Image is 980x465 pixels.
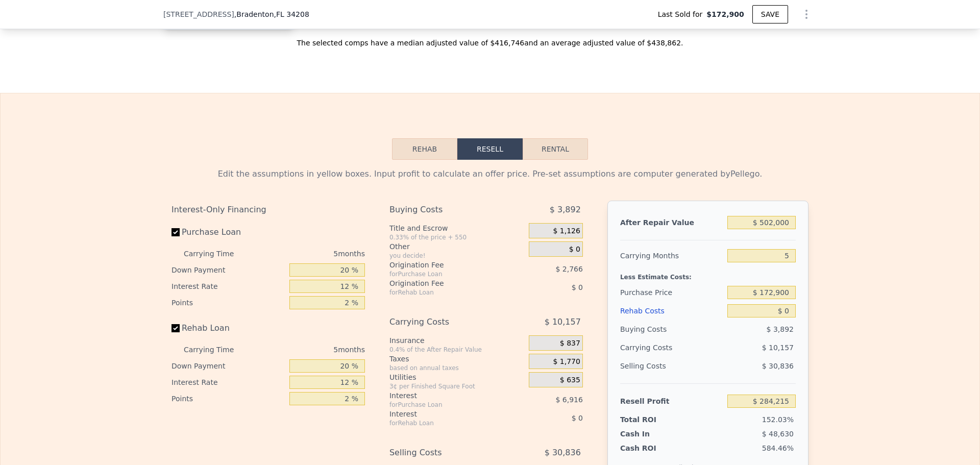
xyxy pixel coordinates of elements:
[389,278,503,288] div: Origination Fee
[389,401,503,409] div: for Purchase Loan
[569,245,580,254] span: $ 0
[389,390,503,401] div: Interest
[389,372,525,382] div: Utilities
[184,246,250,262] div: Carrying Time
[171,223,285,241] label: Purchase Loan
[555,396,582,404] span: $ 6,916
[620,357,723,375] div: Selling Costs
[171,319,285,337] label: Rehab Loan
[171,374,285,390] div: Interest Rate
[620,283,723,302] div: Purchase Price
[389,382,525,390] div: 3¢ per Finished Square Foot
[389,223,525,233] div: Title and Escrow
[254,341,365,358] div: 5 months
[620,338,684,357] div: Carrying Costs
[389,354,525,364] div: Taxes
[389,233,525,241] div: 0.33% of the price + 550
[389,288,503,297] div: for Rehab Loan
[234,9,309,19] span: , Bradenton
[572,283,583,291] span: $ 0
[171,324,180,332] input: Rehab Loan
[254,246,365,262] div: 5 months
[184,341,250,358] div: Carrying Time
[620,429,684,439] div: Cash In
[620,213,723,232] div: After Repair Value
[545,444,581,462] span: $ 30,836
[762,415,794,424] span: 152.03%
[389,444,503,462] div: Selling Costs
[762,344,794,352] span: $ 10,157
[389,270,503,278] div: for Purchase Loan
[762,444,794,452] span: 584.46%
[171,295,285,311] div: Points
[389,313,503,331] div: Carrying Costs
[392,138,457,160] button: Rehab
[163,30,817,48] div: The selected comps have a median adjusted value of $416,746 and an average adjusted value of $438...
[620,392,723,410] div: Resell Profit
[752,5,788,23] button: SAVE
[457,138,523,160] button: Resell
[553,227,580,236] span: $ 1,126
[171,201,365,219] div: Interest-Only Financing
[389,335,525,346] div: Insurance
[706,9,744,19] span: $172,900
[171,278,285,295] div: Interest Rate
[274,10,309,18] span: , FL 34208
[620,265,796,283] div: Less Estimate Costs:
[560,339,580,348] span: $ 837
[163,9,234,19] span: [STREET_ADDRESS]
[389,409,503,419] div: Interest
[389,252,525,260] div: you decide!
[389,241,525,252] div: Other
[620,302,723,320] div: Rehab Costs
[553,357,580,366] span: $ 1,770
[620,414,684,425] div: Total ROI
[171,168,808,180] div: Edit the assumptions in yellow boxes. Input profit to calculate an offer price. Pre-set assumptio...
[762,362,794,370] span: $ 30,836
[545,313,581,331] span: $ 10,157
[389,201,503,219] div: Buying Costs
[620,247,723,265] div: Carrying Months
[762,430,794,438] span: $ 48,630
[560,376,580,385] span: $ 635
[389,346,525,354] div: 0.4% of the After Repair Value
[658,9,707,19] span: Last Sold for
[550,201,581,219] span: $ 3,892
[171,358,285,374] div: Down Payment
[389,260,503,270] div: Origination Fee
[796,4,817,25] button: Show Options
[389,419,503,427] div: for Rehab Loan
[767,325,794,333] span: $ 3,892
[620,320,723,338] div: Buying Costs
[620,443,694,453] div: Cash ROI
[171,262,285,278] div: Down Payment
[171,390,285,407] div: Points
[171,228,180,236] input: Purchase Loan
[555,265,582,273] span: $ 2,766
[572,414,583,422] span: $ 0
[389,364,525,372] div: based on annual taxes
[523,138,588,160] button: Rental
